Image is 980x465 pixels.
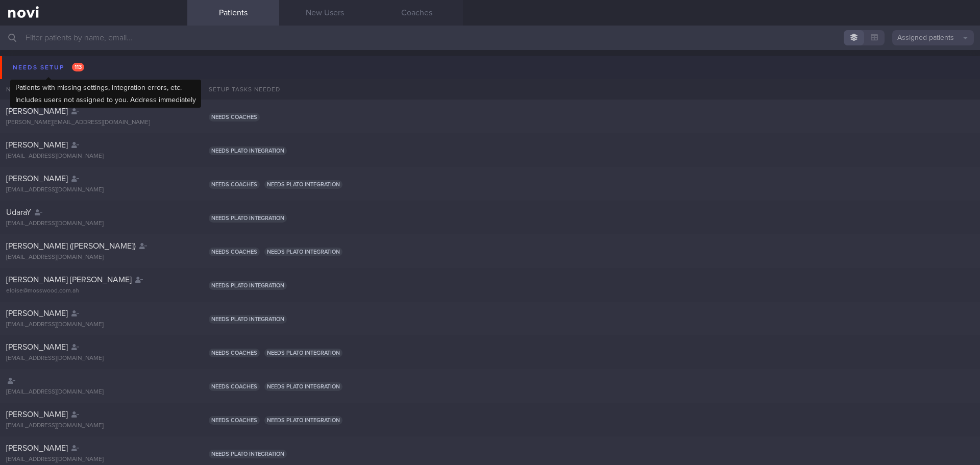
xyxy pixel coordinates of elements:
[6,153,181,160] div: [EMAIL_ADDRESS][DOMAIN_NAME]
[6,343,68,351] span: [PERSON_NAME]
[6,276,132,284] span: [PERSON_NAME] [PERSON_NAME]
[6,287,181,295] div: eloise@mosswood.com.ah
[6,107,68,115] span: [PERSON_NAME]
[6,422,181,430] div: [EMAIL_ADDRESS][DOMAIN_NAME]
[6,119,181,127] div: [PERSON_NAME][EMAIL_ADDRESS][DOMAIN_NAME]
[264,416,342,425] span: Needs plato integration
[209,113,260,121] span: Needs coaches
[6,254,181,261] div: [EMAIL_ADDRESS][DOMAIN_NAME]
[264,248,342,256] span: Needs plato integration
[6,355,181,362] div: [EMAIL_ADDRESS][DOMAIN_NAME]
[209,248,260,256] span: Needs coaches
[264,349,342,357] span: Needs plato integration
[6,141,68,149] span: [PERSON_NAME]
[209,382,260,391] span: Needs coaches
[264,180,342,189] span: Needs plato integration
[264,382,342,391] span: Needs plato integration
[6,175,68,183] span: [PERSON_NAME]
[6,242,136,250] span: [PERSON_NAME] ([PERSON_NAME])
[146,79,187,100] div: Chats
[203,79,980,100] div: Setup tasks needed
[10,61,87,75] div: Needs setup
[209,281,287,290] span: Needs plato integration
[6,444,68,452] span: [PERSON_NAME]
[6,186,181,194] div: [EMAIL_ADDRESS][DOMAIN_NAME]
[209,450,287,458] span: Needs plato integration
[6,410,68,419] span: [PERSON_NAME]
[6,220,181,228] div: [EMAIL_ADDRESS][DOMAIN_NAME]
[72,63,84,71] span: 113
[892,30,974,45] button: Assigned patients
[209,349,260,357] span: Needs coaches
[209,146,287,155] span: Needs plato integration
[6,309,68,317] span: [PERSON_NAME]
[6,321,181,329] div: [EMAIL_ADDRESS][DOMAIN_NAME]
[6,208,31,216] span: UdaraY
[209,214,287,223] span: Needs plato integration
[6,456,181,463] div: [EMAIL_ADDRESS][DOMAIN_NAME]
[6,388,181,396] div: [EMAIL_ADDRESS][DOMAIN_NAME]
[209,416,260,425] span: Needs coaches
[209,315,287,324] span: Needs plato integration
[209,180,260,189] span: Needs coaches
